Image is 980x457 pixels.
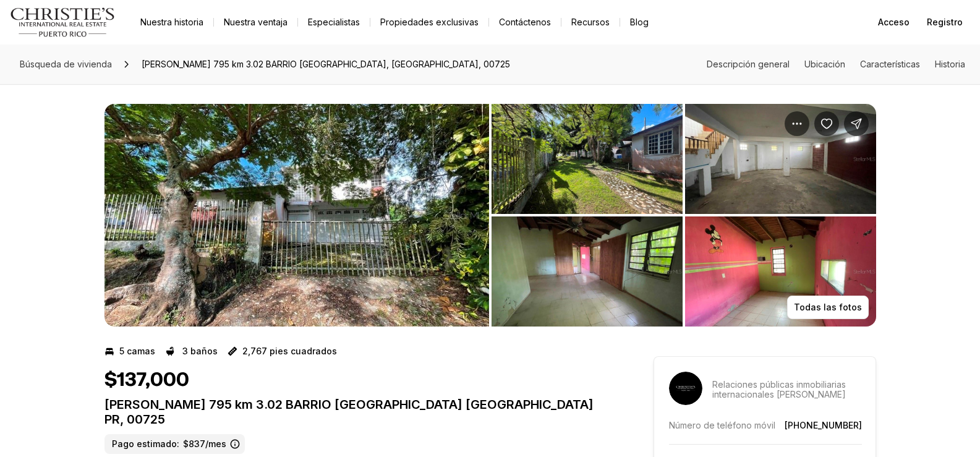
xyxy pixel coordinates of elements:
[380,17,479,27] font: Propiedades exclusivas
[804,59,845,69] font: Ubicación
[489,14,561,31] button: Contáctenos
[620,14,658,31] a: Blog
[370,14,488,31] a: Propiedades exclusivas
[561,14,620,31] a: Recursos
[787,296,869,319] button: Todas las fotos
[844,111,869,136] button: Propiedad compartida: Carr 795 km 3.02 BARRIO RIO CAÑAS
[927,17,963,27] font: Registro
[707,59,790,69] font: Descripción general
[104,104,876,327] div: Fotos del listado
[104,104,489,327] li: 1 de 6
[20,59,112,69] font: Búsqueda de vivienda
[119,346,155,356] font: 5 camas
[492,104,683,214] button: Ver galería de imágenes
[860,59,920,69] a: Saltar a: Características
[183,438,226,449] font: $837/mes
[935,59,965,69] font: Historia
[794,302,862,312] font: Todas las fotos
[878,17,910,27] font: Acceso
[785,420,862,430] a: [PHONE_NUMBER]
[140,17,203,27] font: Nuestra historia
[130,14,213,31] a: Nuestra historia
[224,17,288,27] font: Nuestra ventaja
[499,17,551,27] font: Contáctenos
[571,17,610,27] font: Recursos
[804,59,845,69] a: Saltar a: Ubicación
[298,14,370,31] a: Especialistas
[182,346,218,356] font: 3 baños
[214,14,297,31] a: Nuestra ventaja
[935,59,965,69] a: Saltar a: Historial
[919,10,970,35] button: Registro
[492,216,683,327] button: Ver galería de imágenes
[669,420,775,430] font: Número de teléfono móvil
[785,111,809,136] button: Opciones de propiedad
[712,379,846,399] font: Relaciones públicas inmobiliarias internacionales [PERSON_NAME]
[630,17,649,27] font: Blog
[860,59,920,69] font: Características
[104,104,489,327] button: Ver galería de imágenes
[308,17,360,27] font: Especialistas
[685,104,876,214] button: Ver galería de imágenes
[104,370,189,390] font: $137,000
[492,104,876,327] li: 2 de 6
[242,346,337,356] font: 2,767 pies cuadrados
[10,7,116,37] img: logo
[685,216,876,327] button: Ver galería de imágenes
[707,59,790,69] a: Saltar a: Descripción general
[814,111,839,136] button: Guardar propiedad: Carr 795 km 3.02 BARRIO RIO CAÑAS
[104,397,594,427] font: [PERSON_NAME] 795 km 3.02 BARRIO [GEOGRAPHIC_DATA] [GEOGRAPHIC_DATA] PR, 00725
[871,10,917,35] button: Acceso
[142,59,510,69] font: [PERSON_NAME] 795 km 3.02 BARRIO [GEOGRAPHIC_DATA], [GEOGRAPHIC_DATA], 00725
[112,438,179,449] font: Pago estimado:
[707,59,965,69] nav: Menú de la sección de la página
[15,54,117,74] a: Búsqueda de vivienda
